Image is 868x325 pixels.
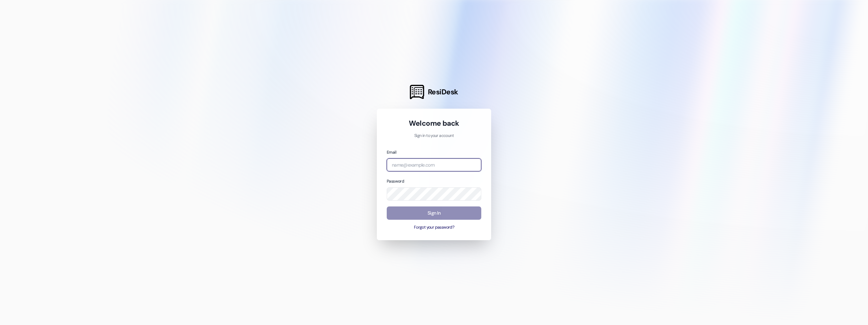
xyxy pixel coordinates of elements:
[387,150,396,155] label: Email
[428,87,458,97] span: ResiDesk
[387,206,481,220] button: Sign In
[387,119,481,128] h1: Welcome back
[387,225,481,231] button: Forgot your password?
[387,158,481,172] input: name@example.com
[387,133,481,139] p: Sign in to your account
[387,179,404,184] label: Password
[410,85,424,99] img: ResiDesk Logo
